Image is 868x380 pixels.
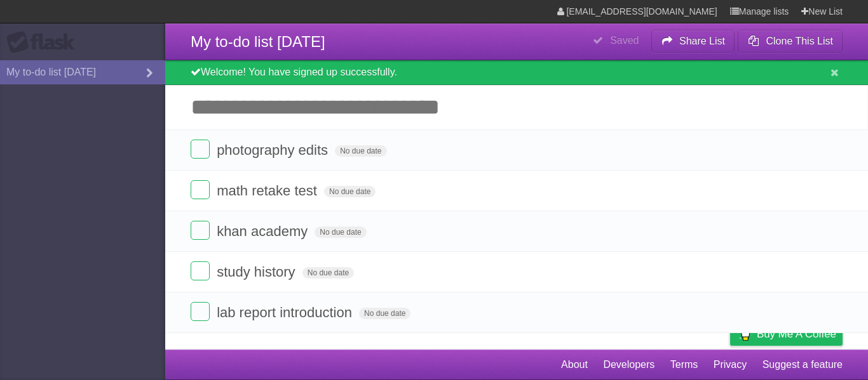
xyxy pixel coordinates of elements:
span: study history [217,264,299,280]
div: Welcome! You have signed up successfully. [165,60,868,85]
a: Terms [670,353,698,377]
a: About [561,353,588,377]
span: photography edits [217,142,331,158]
span: No due date [359,308,410,319]
span: My to-do list [DATE] [191,33,325,50]
label: Done [191,180,210,199]
b: Saved [610,35,639,46]
span: Buy me a coffee [757,323,836,345]
button: Share List [651,30,735,53]
b: Clone This List [766,36,833,46]
label: Done [191,221,210,240]
label: Done [191,302,210,321]
span: No due date [315,226,366,238]
span: No due date [324,186,376,197]
a: Privacy [714,353,747,377]
span: lab report introduction [217,305,355,320]
button: Clone This List [738,30,843,53]
a: Developers [603,353,654,377]
label: Done [191,261,210,280]
img: Buy me a coffee [736,323,754,344]
label: Done [191,140,210,159]
span: math retake test [217,183,320,199]
span: khan academy [217,223,311,239]
b: Share List [679,36,725,46]
span: No due date [302,267,354,278]
span: No due date [335,145,386,157]
div: Flask [6,31,83,54]
a: Buy me a coffee [730,322,843,346]
a: Suggest a feature [763,353,843,377]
